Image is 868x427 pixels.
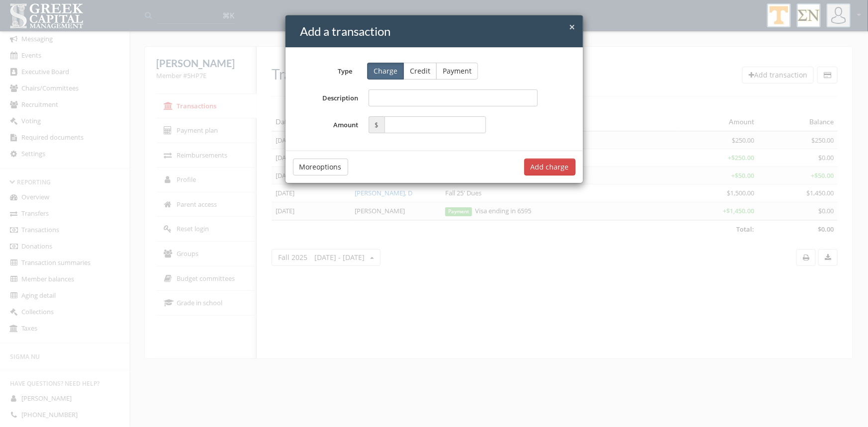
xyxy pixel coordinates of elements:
[570,20,576,34] span: ×
[293,89,364,106] label: Description
[300,23,576,40] h4: Add a transaction
[524,159,576,175] button: Add charge
[369,116,385,133] span: $
[286,63,360,76] label: Type
[293,159,348,175] button: Moreoptions
[367,63,404,80] button: Charge
[436,63,478,80] button: Payment
[293,116,364,133] label: Amount
[403,63,437,80] button: Credit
